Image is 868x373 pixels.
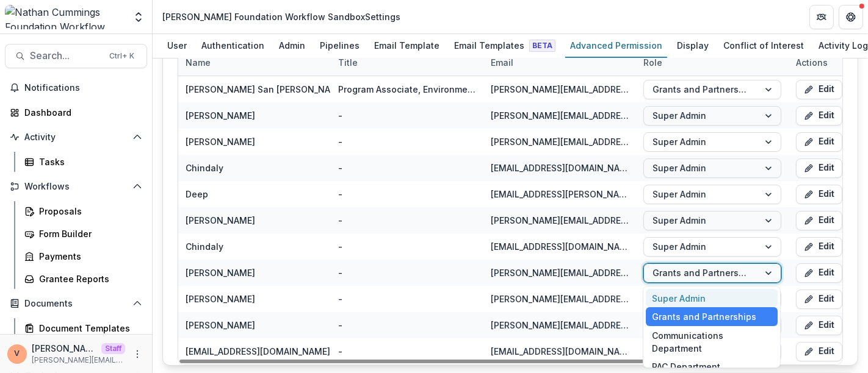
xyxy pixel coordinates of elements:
[5,102,147,123] a: Dashboard
[15,350,20,358] div: Venkat
[789,56,835,69] div: Actions
[646,289,778,308] div: Super Admin
[30,50,102,62] span: Search...
[796,106,842,126] button: Edit
[24,299,128,309] span: Documents
[101,343,125,354] p: Staff
[331,49,483,76] div: Title
[338,162,342,174] div: -
[796,290,842,309] button: Edit
[672,34,714,58] a: Display
[491,293,629,305] div: [PERSON_NAME][EMAIL_ADDRESS][PERSON_NAME][DOMAIN_NAME]
[20,246,147,266] a: Payments
[32,355,125,366] p: [PERSON_NAME][EMAIL_ADDRESS][DOMAIN_NAME]
[491,135,629,148] div: [PERSON_NAME][EMAIL_ADDRESS][DOMAIN_NAME]
[491,188,629,201] div: [EMAIL_ADDRESS][PERSON_NAME][DOMAIN_NAME]
[796,80,842,99] button: Edit
[796,237,842,257] button: Edit
[186,214,255,227] div: [PERSON_NAME]
[565,34,667,58] a: Advanced Permission
[39,272,137,285] div: Grantee Reports
[491,162,629,174] div: [EMAIL_ADDRESS][DOMAIN_NAME]
[491,319,629,332] div: [PERSON_NAME][EMAIL_ADDRESS][PERSON_NAME][DOMAIN_NAME]
[24,83,142,93] span: Notifications
[178,56,218,69] div: Name
[178,49,331,76] div: Name
[20,318,147,338] a: Document Templates
[796,158,842,178] button: Edit
[491,83,629,96] div: [PERSON_NAME][EMAIL_ADDRESS][PERSON_NAME][DOMAIN_NAME]
[338,188,342,201] div: -
[796,316,842,335] button: Edit
[186,135,255,148] div: [PERSON_NAME]
[338,319,342,332] div: -
[186,240,223,253] div: Chindaly
[529,40,555,52] span: Beta
[338,109,342,122] div: -
[369,34,444,58] a: Email Template
[5,78,147,98] button: Notifications
[839,5,863,29] button: Get Help
[186,319,255,332] div: [PERSON_NAME]
[491,214,629,227] div: [PERSON_NAME][EMAIL_ADDRESS][PERSON_NAME][DOMAIN_NAME]
[491,266,629,279] div: [PERSON_NAME][EMAIL_ADDRESS][PERSON_NAME][DOMAIN_NAME]
[796,263,842,283] button: Edit
[491,240,629,253] div: [EMAIL_ADDRESS][DOMAIN_NAME]
[186,188,208,201] div: Deep
[483,56,521,69] div: Email
[162,10,400,23] div: [PERSON_NAME] Foundation Workflow Sandbox Settings
[672,37,714,54] div: Display
[20,152,147,172] a: Tasks
[274,34,310,58] a: Admin
[130,5,147,29] button: Open entity switcher
[636,56,670,69] div: Role
[796,132,842,152] button: Edit
[646,326,778,358] div: Communications Department
[491,345,629,358] div: [EMAIL_ADDRESS][DOMAIN_NAME]
[338,293,342,305] div: -
[5,5,125,29] img: Nathan Cummings Foundation Workflow Sandbox logo
[186,266,255,279] div: [PERSON_NAME]
[162,37,192,54] div: User
[315,34,364,58] a: Pipelines
[338,345,342,358] div: -
[186,83,346,96] div: [PERSON_NAME] San [PERSON_NAME]
[39,227,137,240] div: Form Builder
[449,34,560,58] a: Email Templates Beta
[491,109,629,122] div: [PERSON_NAME][EMAIL_ADDRESS][DOMAIN_NAME]
[796,211,842,230] button: Edit
[39,322,137,335] div: Document Templates
[338,135,342,148] div: -
[636,49,789,76] div: Role
[274,37,310,54] div: Admin
[483,49,636,76] div: Email
[338,240,342,253] div: -
[20,224,147,244] a: Form Builder
[197,34,269,58] a: Authentication
[338,266,342,279] div: -
[331,56,365,69] div: Title
[20,269,147,289] a: Grantee Reports
[5,294,147,313] button: Open Documents
[796,342,842,361] button: Edit
[338,214,342,227] div: -
[186,293,255,305] div: [PERSON_NAME]
[32,342,96,355] p: [PERSON_NAME]
[24,182,128,192] span: Workflows
[5,177,147,196] button: Open Workflows
[130,347,145,361] button: More
[5,127,147,147] button: Open Activity
[449,37,560,54] div: Email Templates
[39,250,137,263] div: Payments
[315,37,364,54] div: Pipelines
[24,106,137,119] div: Dashboard
[24,132,128,143] span: Activity
[39,205,137,218] div: Proposals
[718,37,809,54] div: Conflict of Interest
[20,201,147,221] a: Proposals
[186,345,330,358] div: [EMAIL_ADDRESS][DOMAIN_NAME]
[5,44,147,68] button: Search...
